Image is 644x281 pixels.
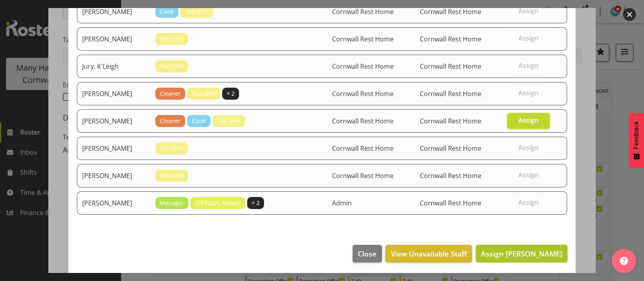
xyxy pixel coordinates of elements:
span: Assign [518,171,539,179]
span: + 2 [227,89,235,98]
span: [PERSON_NAME] [195,199,241,207]
span: Admin [332,199,352,207]
span: Tea Shift [160,144,184,153]
button: Assign [PERSON_NAME] [476,245,568,263]
button: Feedback - Show survey [629,113,644,168]
span: Cornwall Rest Home [420,171,481,180]
td: [PERSON_NAME] [77,137,151,160]
span: Cornwall Rest Home [420,35,481,43]
span: Cornwall Rest Home [420,117,481,125]
span: Assign [518,7,539,15]
span: Assign [518,89,539,97]
td: Jury, K'Leigh [77,55,151,78]
span: Assign [PERSON_NAME] [481,249,562,258]
td: [PERSON_NAME] [77,27,151,51]
td: [PERSON_NAME] [77,109,151,133]
span: Tea Shift [160,62,184,71]
td: [PERSON_NAME] [77,191,151,215]
span: Cornwall Rest Home [332,62,394,71]
span: Cornwall Rest Home [332,171,394,180]
span: Assign [518,34,539,42]
span: Cornwall Rest Home [420,89,481,98]
span: Assign [518,144,539,152]
span: Assign [518,62,539,70]
span: Cornwall Rest Home [332,35,394,43]
span: Cleaner [160,89,181,98]
span: View Unavailable Staff [391,248,467,259]
span: Assign [518,198,539,206]
span: Cleaner [160,117,181,125]
span: + 2 [252,199,260,207]
td: [PERSON_NAME] [77,164,151,187]
span: Cornwall Rest Home [420,144,481,153]
span: Close [358,248,376,259]
span: Cornwall Rest Home [420,62,481,71]
span: Feedback [633,121,640,149]
span: Tea Shift [185,7,209,16]
span: Manager [160,199,184,207]
span: Tea Shift [160,171,184,180]
img: help-xxl-2.png [620,257,628,265]
button: Close [353,245,382,263]
span: Cornwall Rest Home [420,199,481,207]
span: Cornwall Rest Home [332,117,394,125]
span: Cornwall Rest Home [420,7,481,16]
span: Cornwall Rest Home [332,7,394,16]
span: Cook [192,117,206,125]
span: Tea Shift [217,117,241,125]
span: Tea Shift [160,35,184,43]
span: Cornwall Rest Home [332,89,394,98]
span: Assign [518,116,539,124]
button: View Unavailable Staff [385,245,472,263]
span: Cook [160,7,174,16]
td: [PERSON_NAME] [77,82,151,105]
span: Cornwall Rest Home [332,144,394,153]
span: Tea Shift [192,89,216,98]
